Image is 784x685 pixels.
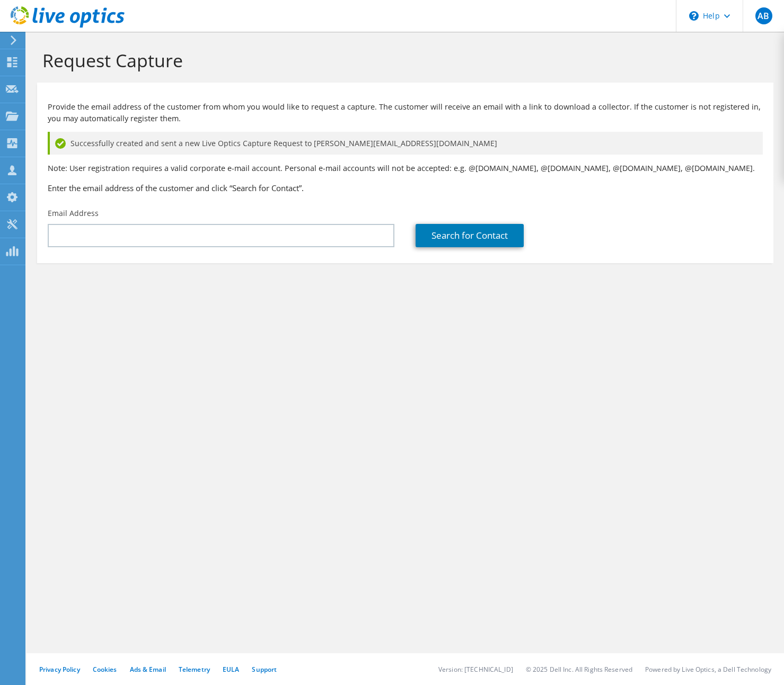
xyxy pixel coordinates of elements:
[689,11,699,21] svg: \n
[48,163,763,174] p: Note: User registration requires a valid corporate e-mail account. Personal e-mail accounts will ...
[71,138,497,149] span: Successfully created and sent a new Live Optics Capture Request to [PERSON_NAME][EMAIL_ADDRESS][D...
[48,182,763,194] h3: Enter the email address of the customer and click “Search for Contact”.
[93,665,117,674] a: Cookies
[48,208,99,219] label: Email Address
[438,665,513,674] li: Version: [TECHNICAL_ID]
[223,665,239,674] a: EULA
[645,665,771,674] li: Powered by Live Optics, a Dell Technology
[48,101,763,124] p: Provide the email address of the customer from whom you would like to request a capture. The cust...
[179,665,210,674] a: Telemetry
[130,665,166,674] a: Ads & Email
[252,665,277,674] a: Support
[416,224,524,247] a: Search for Contact
[526,665,632,674] li: © 2025 Dell Inc. All Rights Reserved
[755,7,772,24] span: AB
[39,665,80,674] a: Privacy Policy
[42,49,763,71] h1: Request Capture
